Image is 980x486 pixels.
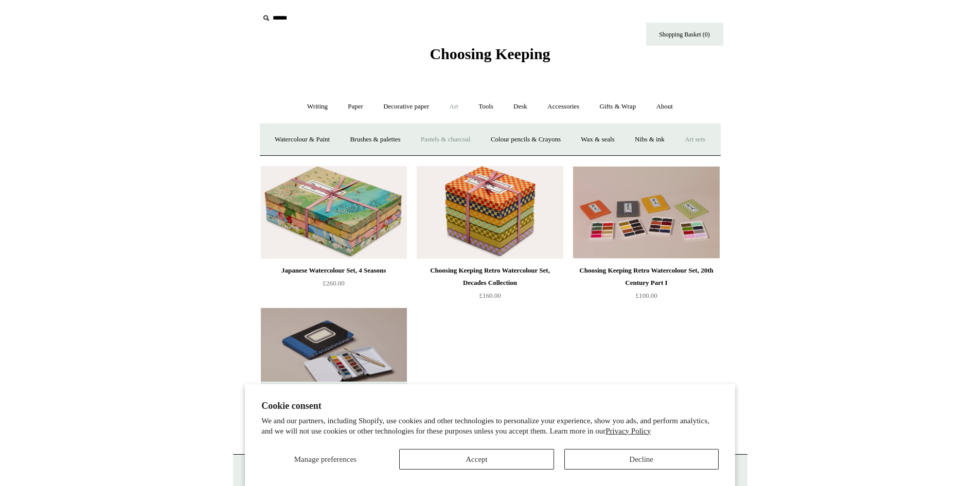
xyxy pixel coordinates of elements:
a: Tools [469,93,503,120]
button: Manage preferences [261,449,389,470]
a: Nibs & ink [626,126,674,153]
img: Choosing Keeping Retro Watercolour Set, 20th Century Part I [573,166,719,259]
a: Japanese Watercolour Set, 4 Seasons Japanese Watercolour Set, 4 Seasons [261,166,407,259]
a: Accessories [538,93,589,120]
a: Choosing Keeping Retro Watercolour Set, 20th Century Part I £100.00 [573,264,719,307]
button: Decline [564,449,719,470]
a: Writing [298,93,337,120]
span: £100.00 [635,292,657,299]
img: Traveller's 'Grand Tour' Watercolour Set [261,308,407,400]
span: £160.00 [479,292,501,299]
h2: Cookie consent [261,401,719,411]
a: Colour pencils & Crayons [482,126,570,153]
span: Manage preferences [294,455,357,463]
a: Choosing Keeping Retro Watercolour Set, 20th Century Part I Choosing Keeping Retro Watercolour Se... [573,166,719,259]
a: Desk [504,93,537,120]
a: Wax & seals [572,126,623,153]
a: About [647,93,682,120]
a: Art sets [675,126,715,153]
a: Traveller's 'Grand Tour' Watercolour Set Traveller's 'Grand Tour' Watercolour Set Temporarily Out... [261,308,407,400]
a: Decorative paper [374,93,438,120]
a: Art [440,93,468,120]
a: Choosing Keeping [430,53,550,61]
span: Choosing Keeping [430,45,550,62]
div: Choosing Keeping Retro Watercolour Set, Decades Collection [419,264,560,289]
a: Privacy Policy [605,427,651,435]
a: Choosing Keeping Retro Watercolour Set, Decades Collection Choosing Keeping Retro Watercolour Set... [417,166,563,259]
p: We and our partners, including Shopify, use cookies and other technologies to personalize your ex... [261,416,719,436]
a: Pastels & charcoal [412,126,480,153]
div: Choosing Keeping Retro Watercolour Set, 20th Century Part I [576,264,717,289]
a: Choosing Keeping Retro Watercolour Set, Decades Collection £160.00 [417,264,563,307]
button: Accept [399,449,554,470]
span: Temporarily Out of Stock [292,382,375,400]
a: Shopping Basket (0) [646,23,723,46]
a: Paper [338,93,372,120]
span: £260.00 [323,279,344,287]
img: Japanese Watercolour Set, 4 Seasons [261,166,407,259]
a: Brushes & palettes [341,126,409,153]
a: Japanese Watercolour Set, 4 Seasons £260.00 [261,264,407,307]
img: Choosing Keeping Retro Watercolour Set, Decades Collection [417,166,563,259]
a: Gifts & Wrap [590,93,645,120]
a: Watercolour & Paint [265,126,339,153]
div: Japanese Watercolour Set, 4 Seasons [263,264,404,277]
